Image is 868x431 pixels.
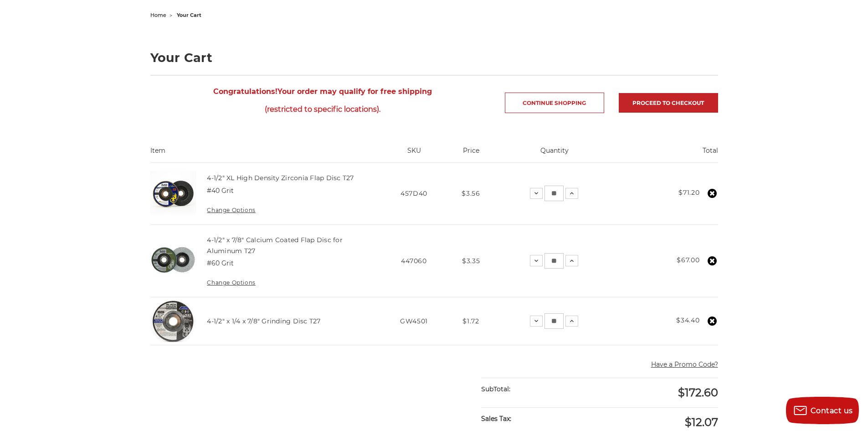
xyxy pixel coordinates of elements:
input: 4-1/2" x 1/4 x 7/8" Grinding Disc T27 Quantity: [544,313,564,329]
th: SKU [380,146,448,162]
strong: $71.20 [678,188,699,197]
strong: Congratulations! [213,87,277,96]
dd: #60 Grit [207,259,234,268]
span: $12.07 [685,415,718,429]
th: Price [448,146,494,162]
span: GW4501 [400,317,428,325]
h1: Your Cart [150,52,718,64]
a: Proceed to checkout [619,93,718,113]
a: home [150,12,166,18]
strong: $67.00 [677,256,699,264]
span: $172.60 [678,386,718,399]
button: Contact us [786,397,859,424]
span: (restricted to specific locations). [150,100,495,118]
span: $3.35 [462,257,480,265]
strong: Sales Tax: [481,415,511,423]
a: 4-1/2" x 1/4 x 7/8" Grinding Disc T27 [207,317,320,325]
img: BHA grinding wheels for 4.5 inch angle grinder [150,298,196,344]
span: your cart [177,12,201,18]
span: $3.56 [462,189,480,197]
a: Change Options [207,279,255,286]
a: 4-1/2" x 7/8" Calcium Coated Flap Disc for Aluminum T27 [207,236,343,255]
a: Change Options [207,207,255,213]
input: 4-1/2" XL High Density Zirconia Flap Disc T27 Quantity: [544,186,564,201]
button: Have a Promo Code? [651,360,718,369]
th: Total [616,146,718,162]
span: Your order may qualify for free shipping [150,83,495,118]
img: BHA 4-1/2" x 7/8" Aluminum Flap Disc [150,238,196,284]
span: Contact us [811,406,853,415]
div: SubTotal: [481,378,600,400]
dd: #40 Grit [207,186,234,196]
a: 4-1/2" XL High Density Zirconia Flap Disc T27 [207,174,354,182]
span: $1.72 [462,317,479,325]
strong: $34.40 [676,316,699,324]
span: 457D40 [401,189,427,197]
th: Quantity [493,146,616,162]
img: 4-1/2" XL High Density Zirconia Flap Disc T27 [150,171,196,217]
a: Continue Shopping [505,93,604,113]
th: Item [150,146,380,162]
input: 4-1/2" x 7/8" Calcium Coated Flap Disc for Aluminum T27 Quantity: [544,253,564,269]
span: 447060 [401,257,426,265]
